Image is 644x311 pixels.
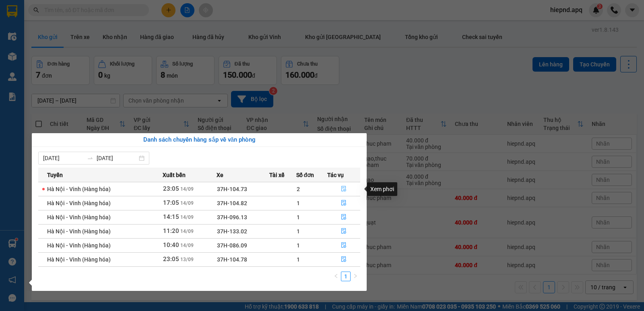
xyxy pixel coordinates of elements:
span: 37H-096.13 [217,214,247,220]
span: Hà Nội - Vinh (Hàng hóa) [47,200,111,206]
span: 37H-133.02 [217,228,247,235]
span: 11:20 [163,227,179,235]
span: left [334,274,339,278]
span: 37H-104.73 [217,186,247,192]
span: 14/09 [180,200,194,206]
span: 1 [297,256,300,263]
input: Đến ngày [97,154,137,163]
span: file-done [341,242,347,249]
strong: CHUYỂN PHÁT NHANH AN PHÚ QUÝ [25,6,83,33]
span: 14:15 [163,213,179,220]
input: Từ ngày [43,154,84,163]
span: 1 [297,228,300,235]
li: 1 [341,272,351,281]
a: 1 [341,272,350,281]
span: Hà Nội - Vinh (Hàng hóa) [47,214,111,220]
span: 37H-086.09 [217,242,247,249]
span: Tác vụ [327,171,344,179]
span: file-done [341,186,347,192]
button: file-done [328,225,360,238]
span: 23:05 [163,185,179,192]
span: file-done [341,256,347,263]
span: 1 [297,214,300,220]
span: file-done [341,228,347,235]
span: 37H-104.78 [217,256,247,263]
div: Danh sách chuyến hàng sắp về văn phòng [38,135,360,145]
span: 14/09 [180,229,194,234]
span: [GEOGRAPHIC_DATA], [GEOGRAPHIC_DATA] ↔ [GEOGRAPHIC_DATA] [21,34,86,55]
span: file-done [341,200,347,206]
button: file-done [328,183,360,196]
button: file-done [328,197,360,210]
span: 10:40 [163,241,179,249]
span: Xuất bến [163,171,186,179]
span: 1 [297,200,300,206]
span: 14/09 [180,186,194,192]
span: 23:05 [163,255,179,263]
button: left [331,272,341,281]
button: file-done [328,253,360,266]
span: to [87,155,93,161]
span: swap-right [87,155,93,161]
span: 14/09 [180,214,194,220]
span: file-done [341,214,347,220]
span: Hà Nội - Vinh (Hàng hóa) [47,228,111,235]
li: Next Page [351,272,360,281]
span: Tài xế [269,171,285,179]
span: 1 [297,242,300,249]
span: 13/09 [180,257,194,262]
button: file-done [328,239,360,252]
li: Previous Page [331,272,341,281]
span: Tuyến [47,171,63,179]
span: right [353,274,358,278]
button: file-done [328,211,360,224]
span: Hà Nội - Vinh (Hàng hóa) [47,242,111,249]
span: Số đơn [296,171,314,179]
span: 14/09 [180,243,194,248]
button: right [351,272,360,281]
span: Hà Nội - Vinh (Hàng hóa) [47,186,111,192]
span: Hà Nội - Vinh (Hàng hóa) [47,256,111,263]
span: 37H-104.82 [217,200,247,206]
img: logo [4,33,21,72]
span: Xe [217,171,223,179]
div: Xem phơi [367,182,397,196]
span: 17:05 [163,199,179,206]
span: 2 [297,186,300,192]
